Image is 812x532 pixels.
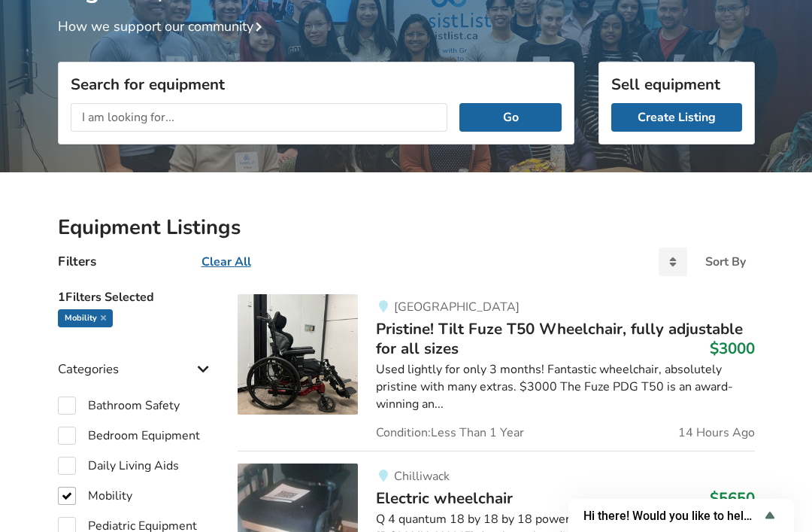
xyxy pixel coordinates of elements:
[710,339,755,358] h3: $3000
[201,254,251,270] u: Clear All
[376,488,513,509] span: Electric wheelchair
[58,253,96,270] h4: Filters
[394,468,450,485] span: Chilliwack
[58,282,214,309] h5: 1 Filters Selected
[58,397,180,415] label: Bathroom Safety
[376,361,754,413] div: Used lightly for only 3 months! Fantastic wheelchair, absolutely pristine with many extras. $3000...
[58,214,755,241] h2: Equipment Listings
[58,309,113,327] div: Mobility
[705,256,746,268] div: Sort By
[58,17,268,35] a: How we support our community
[71,103,448,132] input: I am looking for...
[611,74,742,94] h3: Sell equipment
[583,506,779,524] button: Show survey - Hi there! Would you like to help us improve AssistList?
[611,103,742,132] a: Create Listing
[710,488,755,508] h3: $5650
[459,103,561,132] button: Go
[58,487,132,505] label: Mobility
[238,294,358,415] img: mobility-pristine! tilt fuze t50 wheelchair, fully adjustable for all sizes
[238,294,754,451] a: mobility-pristine! tilt fuze t50 wheelchair, fully adjustable for all sizes [GEOGRAPHIC_DATA]Pris...
[58,427,200,445] label: Bedroom Equipment
[58,331,214,385] div: Categories
[58,457,179,475] label: Daily Living Aids
[376,427,524,439] span: Condition: Less Than 1 Year
[678,427,755,439] span: 14 Hours Ago
[71,74,562,94] h3: Search for equipment
[376,318,743,359] span: Pristine! Tilt Fuze T50 Wheelchair, fully adjustable for all sizes
[394,299,520,315] span: [GEOGRAPHIC_DATA]
[583,509,761,523] span: Hi there! Would you like to help us improve AssistList?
